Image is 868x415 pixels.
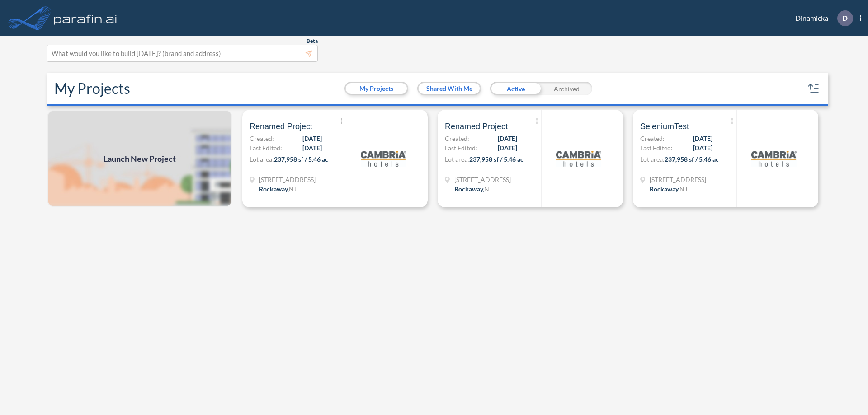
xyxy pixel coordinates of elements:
span: [DATE] [302,134,322,143]
span: Beta [307,37,318,45]
span: 237,958 sf / 5.46 ac [665,155,719,163]
div: Rockaway, NJ [650,184,687,194]
div: Archived [541,82,592,95]
span: NJ [484,185,492,193]
img: logo [556,136,601,181]
div: Rockaway, NJ [259,184,297,194]
span: Rockaway , [650,185,679,193]
button: Shared With Me [419,83,480,94]
span: Created: [250,134,274,143]
span: Lot area: [445,155,469,163]
button: My Projects [346,83,407,94]
span: Renamed Project [250,121,312,132]
span: [DATE] [498,143,517,153]
span: [DATE] [302,143,322,153]
div: Dinamicka [782,10,861,26]
span: Renamed Project [445,121,508,132]
span: [DATE] [693,143,712,153]
span: Last Edited: [640,143,673,153]
p: D [842,14,848,22]
span: 237,958 sf / 5.46 ac [274,155,328,163]
span: Rockaway , [454,185,484,193]
span: Rockaway , [259,185,289,193]
a: Launch New Project [47,110,232,207]
span: Lot area: [250,155,274,163]
span: [DATE] [693,134,712,143]
span: [DATE] [498,134,517,143]
div: Rockaway, NJ [454,184,492,194]
span: 321 Mt Hope Ave [259,175,316,184]
img: logo [751,136,797,181]
h2: My Projects [54,80,130,97]
span: Launch New Project [104,153,176,165]
span: Lot area: [640,155,665,163]
span: Created: [445,134,469,143]
span: SeleniumTest [640,121,689,132]
span: NJ [289,185,297,193]
img: logo [52,9,119,27]
span: NJ [679,185,687,193]
img: add [47,110,232,207]
span: 237,958 sf / 5.46 ac [469,155,524,163]
span: 321 Mt Hope Ave [454,175,511,184]
span: Last Edited: [250,143,282,153]
span: Last Edited: [445,143,477,153]
div: Active [490,82,541,95]
button: sort [807,81,821,96]
span: 321 Mt Hope Ave [650,175,706,184]
span: Created: [640,134,665,143]
img: logo [361,136,406,181]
